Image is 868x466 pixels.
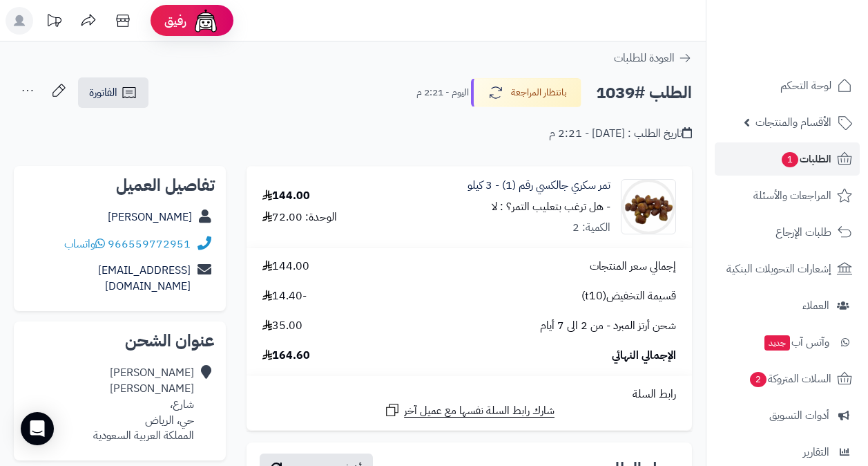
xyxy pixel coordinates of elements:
[492,198,610,215] small: - هل ترغب بتعليب التمر؟ : لا
[384,402,554,419] a: شارك رابط السلة نفسها مع عميل آخر
[753,186,831,205] span: المراجعات والأسئلة
[715,179,860,212] a: المراجعات والأسئلة
[262,318,302,334] span: 35.00
[64,236,105,252] a: واتساب
[93,365,194,444] div: [PERSON_NAME] [PERSON_NAME] شارع، حي، الرياض المملكة العربية السعودية
[581,288,676,304] span: قسيمة التخفيض(t10)
[252,386,686,402] div: رابط السلة
[21,412,54,445] div: Open Intercom Messenger
[572,220,610,236] div: الكمية: 2
[25,177,215,194] h2: تفاصيل العميل
[715,362,860,395] a: السلات المتروكة2
[262,209,337,225] div: الوحدة: 72.00
[404,403,554,419] span: شارك رابط السلة نفسها مع عميل آخر
[803,442,829,462] span: التقارير
[775,223,831,242] span: طلبات الإرجاع
[262,288,307,304] span: -14.40
[780,76,831,95] span: لوحة التحكم
[540,318,676,334] span: شحن أرتز المبرد - من 2 الى 7 أيام
[780,149,831,169] span: الطلبات
[726,259,831,279] span: إشعارات التحويلات البنكية
[108,209,192,225] a: [PERSON_NAME]
[715,142,860,176] a: الطلبات1
[262,259,309,274] span: 144.00
[750,372,766,387] span: 2
[262,188,310,204] div: 144.00
[715,252,860,286] a: إشعارات التحويلات البنكية
[590,259,676,274] span: إجمالي سعر المنتجات
[262,348,310,364] span: 164.60
[78,77,148,108] a: الفاتورة
[37,7,71,38] a: تحديثات المنصة
[98,262,191,295] a: [EMAIL_ADDRESS][DOMAIN_NAME]
[89,84,117,101] span: الفاتورة
[614,50,692,66] a: العودة للطلبات
[755,113,831,132] span: الأقسام والمنتجات
[549,126,692,142] div: تاريخ الطلب : [DATE] - 2:21 م
[612,348,676,364] span: الإجمالي النهائي
[164,12,186,29] span: رفيق
[769,406,829,425] span: أدوات التسويق
[774,32,855,62] img: logo-2.png
[749,369,831,389] span: السلات المتروكة
[596,79,692,107] h2: الطلب #1039
[471,78,581,107] button: بانتظار المراجعة
[715,289,860,322] a: العملاء
[715,69,860,102] a: لوحة التحكم
[621,179,675,234] img: 1755126125-Untitled%20design%20-%2045-90x90.png
[416,86,469,100] small: اليوم - 2:21 م
[782,152,798,167] span: 1
[467,178,610,194] a: تمر سكري جالكسي رقم (1) - 3 كيلو
[192,7,220,35] img: ai-face.png
[614,50,675,66] span: العودة للطلبات
[763,333,829,352] span: وآتس آب
[108,236,191,252] a: 966559772951
[715,326,860,359] a: وآتس آبجديد
[25,333,215,349] h2: عنوان الشحن
[764,335,790,351] span: جديد
[802,296,829,315] span: العملاء
[715,216,860,249] a: طلبات الإرجاع
[715,399,860,432] a: أدوات التسويق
